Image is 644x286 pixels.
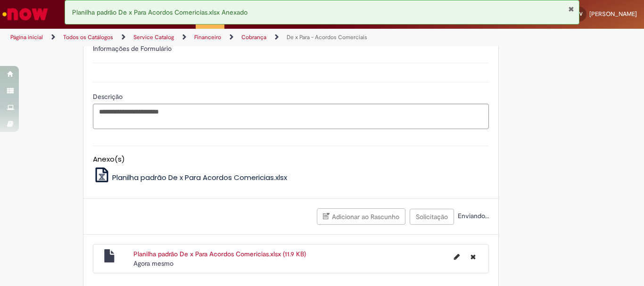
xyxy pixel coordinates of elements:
[93,92,124,101] span: Descrição
[112,172,287,182] span: Planilha padrão De x Para Acordos Comericias.xlsx
[133,33,174,41] a: Service Catalog
[456,212,489,220] span: Enviando...
[194,33,221,41] a: Financeiro
[241,33,266,41] a: Cobrança
[589,10,637,18] span: [PERSON_NAME]
[93,172,288,182] a: Planilha padrão De x Para Acordos Comericias.xlsx
[93,44,172,53] label: Informações de Formulário
[133,259,173,268] time: 29/08/2025 19:04:32
[133,250,306,258] a: Planilha padrão De x Para Acordos Comericias.xlsx (11.9 KB)
[7,29,422,46] ul: Trilhas de página
[448,249,465,264] button: Editar nome de arquivo Planilha padrão De x Para Acordos Comericias.xlsx
[10,33,43,41] a: Página inicial
[72,8,248,16] span: Planilha padrão De x Para Acordos Comericias.xlsx Anexado
[133,259,173,268] span: Agora mesmo
[1,5,50,24] img: ServiceNow
[63,33,113,41] a: Todos os Catálogos
[465,249,481,264] button: Excluir Planilha padrão De x Para Acordos Comericias.xlsx
[93,155,489,163] h5: Anexo(s)
[93,104,489,129] textarea: Descrição
[287,33,367,41] a: De x Para - Acordos Comerciais
[568,5,574,13] button: Fechar Notificação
